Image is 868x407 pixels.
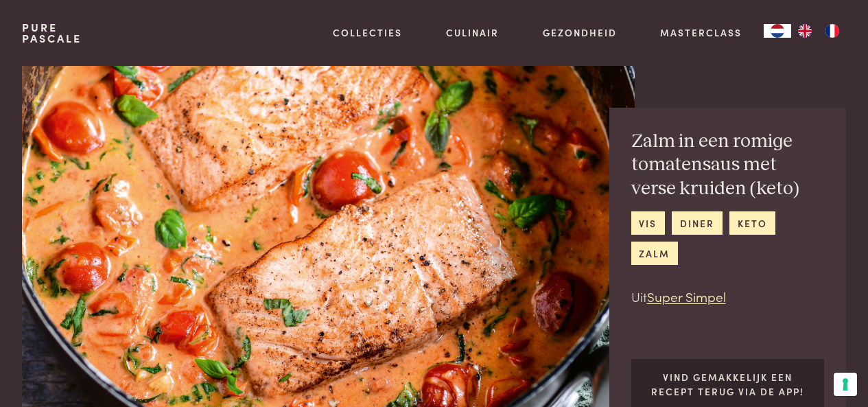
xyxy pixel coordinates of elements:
[631,130,825,201] h2: Zalm in een romige tomatensaus met verse kruiden (keto)
[333,25,402,40] a: Collecties
[631,242,678,264] a: zalm
[631,211,665,234] a: vis
[672,211,722,234] a: diner
[631,287,825,307] p: Uit
[819,24,846,38] a: FR
[22,22,82,44] a: PurePascale
[660,25,742,40] a: Masterclass
[647,287,726,305] a: Super Simpel
[642,370,813,398] p: Vind gemakkelijk een recept terug via de app!
[543,25,617,40] a: Gezondheid
[764,24,791,38] a: NL
[764,24,791,38] div: Language
[729,211,775,234] a: keto
[446,25,499,40] a: Culinair
[764,24,846,38] aside: Language selected: Nederlands
[834,373,857,396] button: Uw voorkeuren voor toestemming voor trackingtechnologieën
[791,24,846,38] ul: Language list
[791,24,819,38] a: EN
